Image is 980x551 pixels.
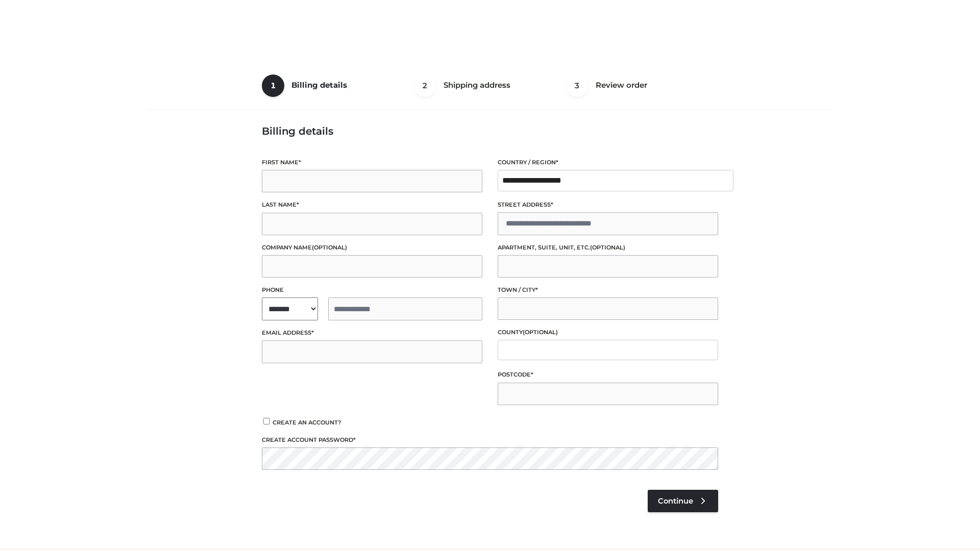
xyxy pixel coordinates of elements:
label: Town / City [498,285,718,295]
label: Country / Region [498,158,718,167]
span: Create an account? [273,419,341,426]
span: 2 [414,74,436,97]
label: Phone [262,285,482,295]
span: (optional) [312,244,347,251]
label: Email address [262,328,482,338]
label: County [498,328,718,337]
label: Last name [262,200,482,210]
label: First name [262,158,482,167]
span: 3 [566,74,589,97]
span: (optional) [590,244,625,251]
label: Create account password [262,435,718,445]
span: Shipping address [444,80,510,90]
span: Continue [658,496,693,506]
span: Billing details [291,80,347,90]
label: Postcode [498,370,718,380]
label: Street address [498,200,718,210]
h3: Billing details [262,125,718,137]
span: (optional) [523,329,558,336]
label: Apartment, suite, unit, etc. [498,243,718,253]
a: Continue [648,490,718,512]
label: Company name [262,243,482,253]
span: 1 [262,74,284,97]
input: Create an account? [262,418,271,424]
span: Review order [596,80,647,90]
